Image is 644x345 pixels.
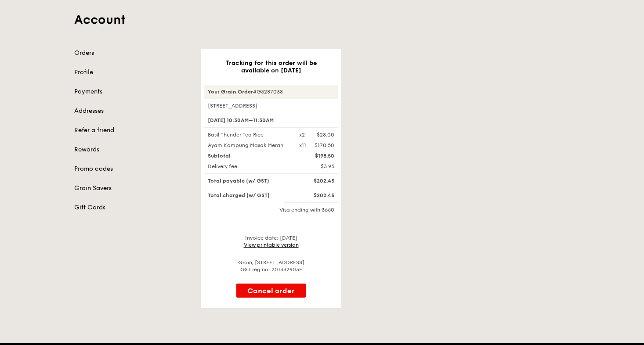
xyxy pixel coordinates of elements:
[244,242,299,248] a: View printable version
[203,192,294,199] div: Total charged (w/ GST)
[204,234,338,248] div: Invoice date: [DATE]
[74,165,190,173] a: Promo codes
[74,87,190,96] a: Payments
[203,142,294,149] div: Ayam Kampung Masak Merah
[203,131,294,138] div: Basil Thunder Tea Rice
[203,163,294,170] div: Delivery fee
[74,68,190,77] a: Profile
[294,177,340,184] div: $202.45
[204,102,338,109] div: [STREET_ADDRESS]
[208,89,253,95] strong: Your Grain Order
[74,203,190,212] a: Gift Cards
[74,145,190,154] a: Rewards
[208,178,269,184] span: Total payable (w/ GST)
[204,113,338,128] div: [DATE] 10:30AM–11:30AM
[204,259,338,273] div: Grain, [STREET_ADDRESS] GST reg no: 201332903E
[299,131,305,138] div: x2
[204,206,338,213] div: Visa ending with 3660
[74,184,190,193] a: Grain Savers
[74,107,190,115] a: Addresses
[74,12,570,28] h1: Account
[215,59,327,74] h3: Tracking for this order will be available on [DATE]
[294,152,340,159] div: $198.50
[294,192,340,199] div: $202.45
[204,85,338,99] div: #G3287038
[203,152,294,159] div: Subtotal
[317,131,334,138] div: $28.00
[294,163,340,170] div: $3.95
[74,126,190,135] a: Refer a friend
[299,142,306,149] div: x11
[236,284,306,298] button: Cancel order
[315,142,334,149] div: $170.50
[74,49,190,57] a: Orders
